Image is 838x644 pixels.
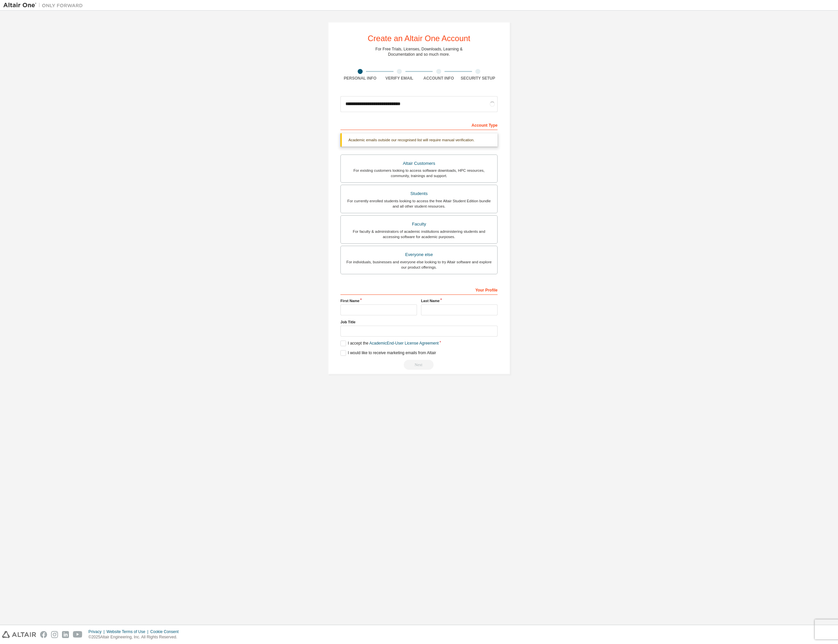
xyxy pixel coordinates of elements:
[345,159,493,168] div: Altair Customers
[345,229,493,239] div: For faculty & administrators of academic institutions administering students and accessing softwa...
[62,631,69,638] img: linkedin.svg
[345,189,493,198] div: Students
[419,76,458,81] div: Account Info
[380,76,419,81] div: Verify Email
[2,631,36,638] img: altair_logo.svg
[89,629,106,634] div: Privacy
[340,350,436,356] label: I would like to receive marketing emails from Altair
[51,631,58,638] img: instagram.svg
[340,341,439,346] label: I accept the
[106,629,150,634] div: Website Terms of Use
[458,76,498,81] div: Security Setup
[340,360,498,370] div: Please wait while checking email ...
[73,631,83,638] img: youtube.svg
[345,259,493,270] div: For individuals, businesses and everyone else looking to try Altair software and explore our prod...
[376,46,463,57] div: For Free Trials, Licenses, Downloads, Learning & Documentation and so much more.
[40,631,47,638] img: facebook.svg
[345,250,493,259] div: Everyone else
[369,341,439,346] a: Academic End-User License Agreement
[3,2,86,9] img: Altair One
[340,298,417,303] label: First Name
[150,629,182,634] div: Cookie Consent
[340,76,380,81] div: Personal Info
[345,168,493,178] div: For existing customers looking to access software downloads, HPC resources, community, trainings ...
[89,634,183,640] p: © 2025 Altair Engineering, Inc. All Rights Reserved.
[421,298,498,303] label: Last Name
[340,133,498,147] div: Academic emails outside our recognised list will require manual verification.
[345,220,493,229] div: Faculty
[368,34,470,42] div: Create an Altair One Account
[340,284,498,295] div: Your Profile
[340,319,498,325] label: Job Title
[345,198,493,209] div: For currently enrolled students looking to access the free Altair Student Edition bundle and all ...
[340,119,498,130] div: Account Type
